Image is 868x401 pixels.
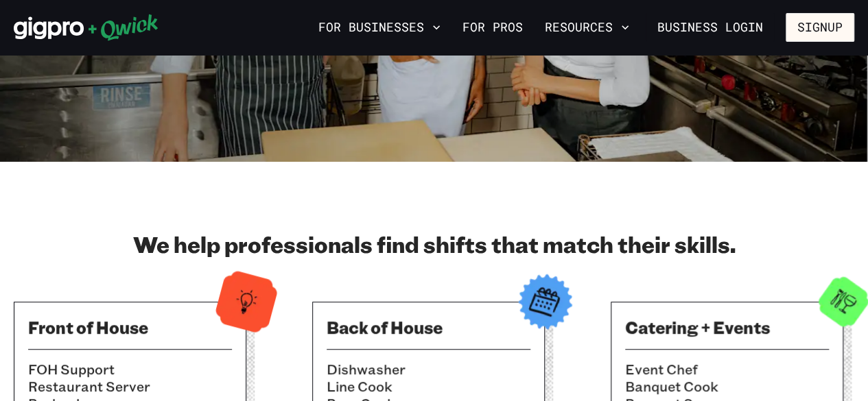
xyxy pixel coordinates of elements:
li: Line Cook [327,378,530,395]
li: Banquet Cook [625,378,829,395]
button: For Businesses [313,16,446,39]
h3: Front of House [28,316,232,338]
button: Signup [786,13,854,42]
a: Business Login [646,13,775,42]
li: Restaurant Server [28,378,232,395]
button: Resources [539,16,635,39]
h3: Catering + Events [625,316,829,338]
li: Dishwasher [327,361,530,378]
h2: We help professionals find shifts that match their skills. [14,230,854,258]
a: For Pros [457,16,528,39]
h3: Back of House [327,316,530,338]
li: Event Chef [625,361,829,378]
li: FOH Support [28,361,232,378]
